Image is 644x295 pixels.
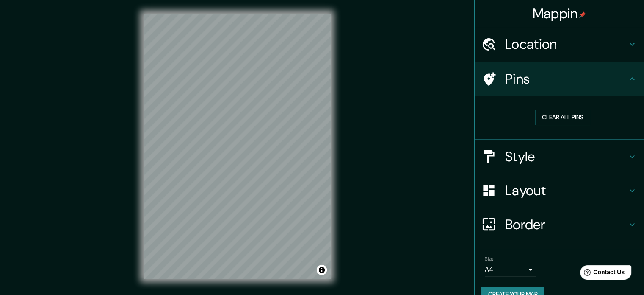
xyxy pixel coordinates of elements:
h4: Location [505,36,627,53]
div: Location [475,27,644,61]
img: pin-icon.png [579,11,586,18]
iframe: Help widget launcher [569,262,635,286]
div: Pins [475,62,644,96]
h4: Border [505,216,627,233]
canvas: Map [144,14,331,279]
h4: Mappin [533,5,586,22]
h4: Layout [505,182,627,199]
button: Toggle attribution [317,265,327,275]
div: Border [475,208,644,242]
div: Style [475,140,644,174]
div: A4 [485,263,536,276]
div: Layout [475,174,644,208]
button: Clear all pins [535,110,590,125]
h4: Pins [505,70,627,87]
h4: Style [505,148,627,165]
label: Size [485,255,494,262]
